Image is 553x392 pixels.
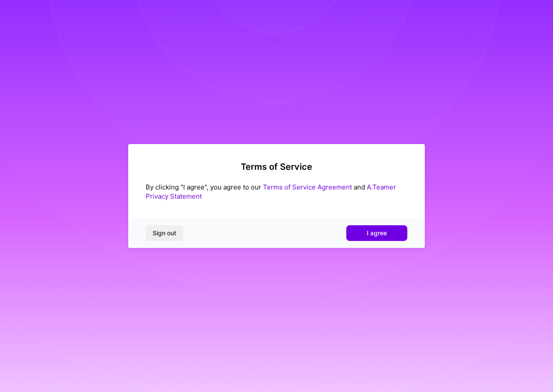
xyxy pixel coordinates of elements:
[146,225,183,241] button: Sign out
[146,182,407,201] div: By clicking "I agree", you agree to our and
[153,229,176,237] span: Sign out
[263,183,352,191] a: Terms of Service Agreement
[367,229,387,237] span: I agree
[146,162,407,172] h2: Terms of Service
[346,225,407,241] button: I agree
